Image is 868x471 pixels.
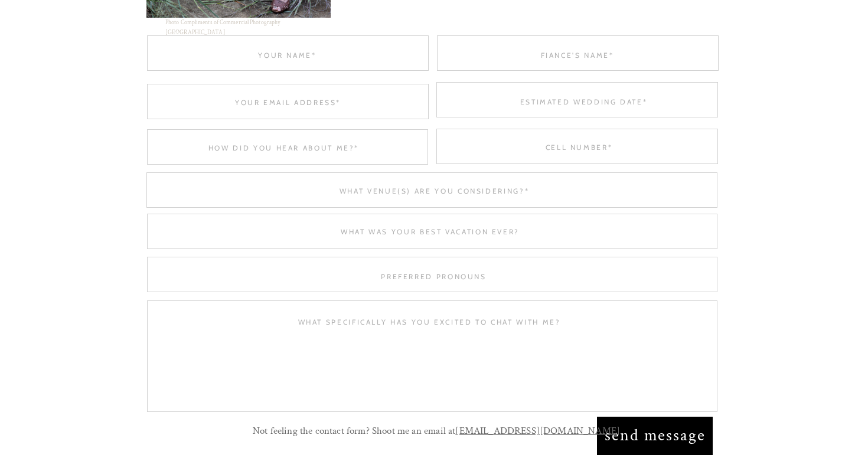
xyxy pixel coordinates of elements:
a: [EMAIL_ADDRESS][DOMAIN_NAME] [455,424,620,437]
a: Photo Compliments of Commercial Photography [GEOGRAPHIC_DATA] [165,18,331,31]
a: send message [602,423,708,449]
p: Not feeling the contact form? Shoot me an email at [232,423,641,440]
